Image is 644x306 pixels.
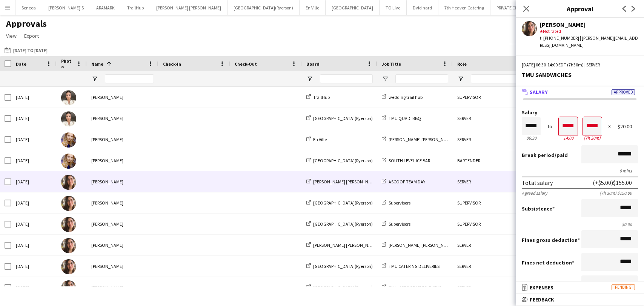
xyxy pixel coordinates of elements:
img: Alina Caza [61,132,76,148]
div: SERVER [453,235,528,255]
div: [DATE] [11,150,57,171]
div: [PERSON_NAME] [87,277,158,298]
mat-expansion-panel-header: Feedback [516,294,644,305]
a: [PERSON_NAME] [PERSON_NAME] HOUSE [382,137,468,142]
span: Name [91,61,103,67]
button: TO Live [380,0,407,15]
button: [PERSON_NAME]'S [42,0,90,15]
a: View [3,31,20,41]
span: TrailHub [313,94,330,100]
span: SOUTH LEVEL ICE BAR [389,158,430,163]
span: Approved [612,89,635,95]
div: t. [PHONE_NUMBER] | [PERSON_NAME][EMAIL_ADDRESS][DOMAIN_NAME] [540,35,638,48]
div: [DATE] 06:30-14:00 EDT (7h30m) | SERVER [522,62,638,68]
div: to [547,124,552,129]
button: Open Filter Menu [382,75,389,82]
div: Agreed salary [522,190,547,196]
div: (7h 30m) $150.00 [599,190,638,196]
div: $0.00 [522,221,638,227]
span: En Ville [313,137,327,142]
div: Total salary [522,179,553,186]
span: ASCOOP TEAM DAY [389,179,425,185]
div: 7h 30m [583,135,602,141]
span: Export [24,32,39,39]
a: TrailHub [306,94,330,100]
span: Feedback [530,296,554,303]
div: SERVER [453,256,528,277]
div: [DATE] [11,108,57,129]
a: TMU. [GEOGRAPHIC_DATA] [382,284,441,290]
span: Expenses [530,284,553,291]
div: SERVER [453,129,528,150]
div: SUPERVISOR [453,192,528,213]
a: [GEOGRAPHIC_DATA](Ryerson) [306,200,373,206]
label: /paid [522,152,568,158]
div: [PERSON_NAME] [87,87,158,108]
span: Photo [61,58,73,69]
button: PRIVATE CLIENTS [490,0,535,15]
a: [GEOGRAPHIC_DATA](Ryerson) [306,158,373,163]
div: [DATE] [11,256,57,277]
a: [GEOGRAPHIC_DATA](Ryerson) [306,284,373,290]
button: TrailHub [121,0,150,15]
div: [PERSON_NAME] [87,150,158,171]
span: Check-Out [235,61,257,67]
button: Open Filter Menu [91,75,98,82]
a: wedding trail hub [382,94,423,100]
img: Antonella T. Almeida [61,280,76,295]
img: Antonella T. Almeida [61,175,76,190]
button: 7th Heaven Catering [438,0,490,15]
label: Subsistence [522,205,555,212]
div: $20.00 [618,124,638,129]
div: 14:00 [559,135,578,141]
a: [GEOGRAPHIC_DATA](Ryerson) [306,115,373,121]
a: Supervisors [382,221,410,227]
a: ASCOOP TEAM DAY [382,179,425,185]
span: [GEOGRAPHIC_DATA](Ryerson) [313,158,373,163]
img: Agnessa Voloshyna [61,90,76,105]
a: [PERSON_NAME] [PERSON_NAME] [306,242,378,248]
button: Seneca [15,0,42,15]
div: SUPERVISOR [453,214,528,234]
span: [GEOGRAPHIC_DATA](Ryerson) [313,263,373,269]
span: TMU CATERING DELIVERIES [389,263,440,269]
div: [PERSON_NAME] [87,235,158,255]
div: SUPERVISOR [453,87,528,108]
a: TMU QUAD. BBQ [382,115,421,121]
div: [PERSON_NAME] [87,256,158,277]
span: Salary [530,89,548,95]
div: [PERSON_NAME] [540,21,638,28]
span: TMU QUAD. BBQ [389,115,421,121]
div: [DATE] [11,235,57,255]
button: [GEOGRAPHIC_DATA](Ryerson) [227,0,300,15]
input: Name Filter Input [105,74,154,83]
input: Job Title Filter Input [395,74,448,83]
h3: Approval [516,4,644,14]
img: Antonella T. Almeida [61,238,76,253]
span: Check-In [163,61,181,67]
span: Date [16,61,26,67]
button: [DATE] to [DATE] [3,46,49,55]
a: SOUTH LEVEL ICE BAR [382,158,430,163]
div: [DATE] [11,171,57,192]
img: Alina Caza [61,154,76,169]
button: [GEOGRAPHIC_DATA] [326,0,380,15]
span: Role [457,61,467,67]
button: [PERSON_NAME] [PERSON_NAME] [150,0,227,15]
a: En Ville [306,137,327,142]
span: Job Title [382,61,401,67]
a: Supervisors [382,200,410,206]
label: Salary [522,110,638,115]
div: [PERSON_NAME] [87,171,158,192]
span: Supervisors [389,221,410,227]
a: TMU CATERING DELIVERIES [382,263,440,269]
button: En Ville [300,0,326,15]
img: Antonella T. Almeida [61,196,76,211]
img: Antonella T. Almeida [61,259,76,274]
span: wedding trail hub [389,94,423,100]
div: [PERSON_NAME] [87,214,158,234]
span: Board [306,61,320,67]
button: ARAMARK [90,0,121,15]
label: Fines gross deduction [522,237,580,243]
div: [DATE] [11,277,57,298]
